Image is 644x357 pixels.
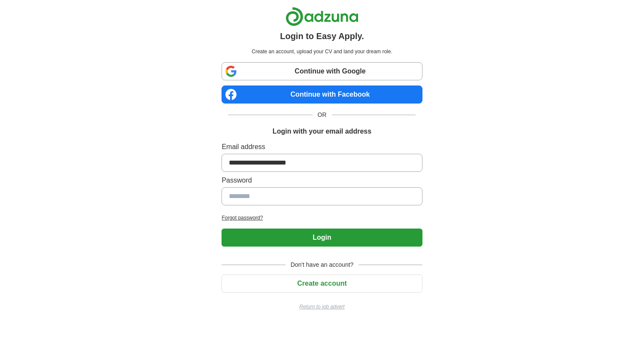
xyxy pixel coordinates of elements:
[222,303,422,311] a: Return to job advert
[222,214,422,222] a: Forgot password?
[286,7,358,26] img: Adzuna logo
[286,260,359,269] span: Don't have an account?
[222,142,422,152] label: Email address
[222,175,422,186] label: Password
[222,229,422,247] button: Login
[223,48,420,55] p: Create an account, upload your CV and land your dream role.
[280,30,364,43] h1: Login to Easy Apply.
[222,62,422,80] a: Continue with Google
[273,126,371,137] h1: Login with your email address
[222,85,422,104] a: Continue with Facebook
[313,110,332,119] span: OR
[222,280,422,287] a: Create account
[222,275,422,293] button: Create account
